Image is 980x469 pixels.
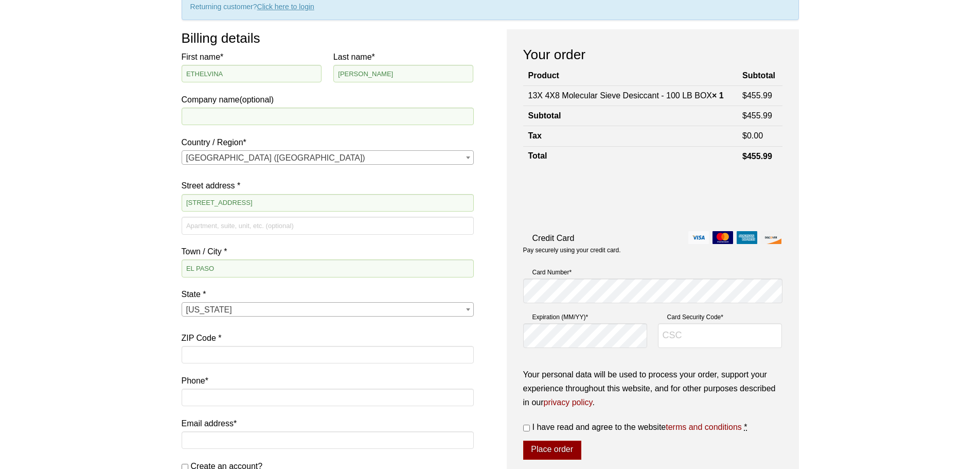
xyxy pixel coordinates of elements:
label: Card Number [523,267,782,277]
label: Town / City [182,245,474,258]
label: Street address [182,179,474,193]
th: Tax [523,126,738,146]
span: (optional) [239,95,274,104]
bdi: 455.99 [742,152,772,161]
label: Country / Region [182,135,474,149]
bdi: 455.99 [742,91,772,100]
abbr: required [744,423,747,431]
a: privacy policy [544,398,593,407]
input: CSC [658,323,782,348]
th: Subtotal [737,66,782,85]
label: State [182,287,474,301]
img: visa [688,231,709,244]
span: $ [742,111,747,120]
input: I have read and agree to the websiteterms and conditions * [523,425,530,431]
th: Total [523,146,738,166]
label: First name [182,50,322,64]
strong: × 1 [712,91,724,100]
span: Texas [182,303,473,317]
span: Country / Region [182,150,474,165]
label: Phone [182,374,474,388]
a: Click here to login [257,3,314,11]
label: ZIP Code [182,331,474,345]
label: Card Security Code [658,312,782,322]
span: $ [742,152,747,161]
th: Subtotal [523,106,738,126]
fieldset: Payment Info [523,263,782,357]
button: Place order [523,441,581,460]
a: terms and conditions [666,423,742,431]
h3: Billing details [182,29,474,47]
label: Company name [182,50,474,107]
p: Your personal data will be used to process your order, support your experience throughout this we... [523,368,782,410]
img: mastercard [712,231,733,244]
p: Pay securely using your credit card. [523,246,782,255]
label: Credit Card [523,231,782,245]
img: discover [761,231,781,244]
span: State [182,302,474,317]
input: Apartment, suite, unit, etc. (optional) [182,217,474,234]
input: House number and street name [182,194,474,212]
iframe: reCAPTCHA [523,177,680,217]
td: 13X 4X8 Molecular Sieve Desiccant - 100 LB BOX [523,85,738,106]
bdi: 0.00 [742,131,763,140]
span: $ [742,91,747,100]
label: Expiration (MM/YY) [523,312,648,322]
h3: Your order [523,46,782,63]
bdi: 455.99 [742,111,772,120]
span: I have read and agree to the website [532,423,742,431]
label: Last name [333,50,474,64]
span: United States (US) [182,151,473,165]
th: Product [523,66,738,85]
img: amex [737,231,757,244]
span: $ [742,131,747,140]
label: Email address [182,416,474,430]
